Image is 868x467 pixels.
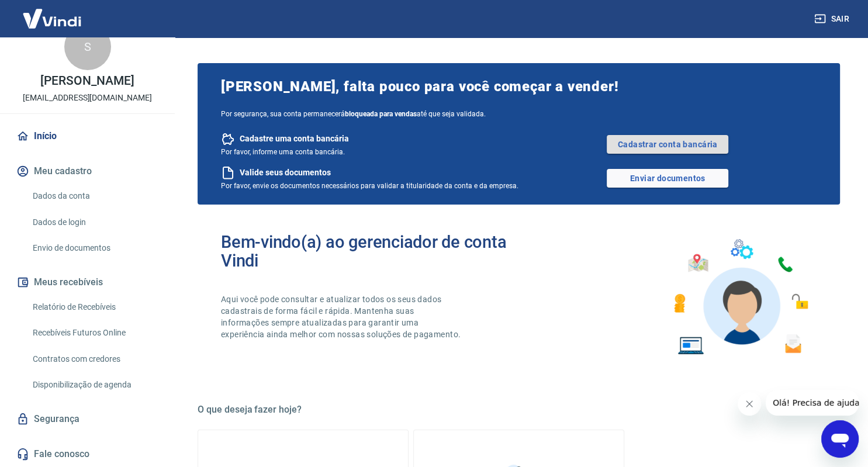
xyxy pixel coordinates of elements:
button: Sair [812,8,854,30]
a: Início [14,123,161,149]
a: Cadastrar conta bancária [607,135,728,154]
div: S [64,23,111,70]
span: Por favor, envie os documentos necessários para validar a titularidade da conta e da empresa. [221,182,518,190]
iframe: Button to launch messaging window [821,420,859,458]
span: [PERSON_NAME], falta pouco para você começar a vender! [221,77,817,96]
a: Fale conosco [14,441,161,467]
a: Contratos com credores [28,347,161,371]
a: Dados de login [28,210,161,234]
img: Imagem de um avatar masculino com diversos icones exemplificando as funcionalidades do gerenciado... [663,233,817,362]
p: [EMAIL_ADDRESS][DOMAIN_NAME] [23,92,152,104]
span: Olá! Precisa de ajuda? [7,8,98,18]
span: Cadastre uma conta bancária [240,133,349,144]
span: Por segurança, sua conta permanecerá até que seja validada. [221,110,817,118]
button: Meu cadastro [14,158,161,184]
h2: Bem-vindo(a) ao gerenciador de conta Vindi [221,233,519,270]
a: Segurança [14,406,161,432]
p: [PERSON_NAME] [40,75,134,87]
a: Enviar documentos [607,169,728,188]
h5: O que deseja fazer hoje? [198,404,840,416]
a: Disponibilização de agenda [28,373,161,397]
b: bloqueada para vendas [345,110,417,118]
img: Vindi [14,1,90,36]
a: Relatório de Recebíveis [28,295,161,319]
iframe: Close message [738,392,761,416]
span: Valide seus documentos [240,167,331,178]
button: Meus recebíveis [14,269,161,295]
span: Por favor, informe uma conta bancária. [221,148,345,156]
p: Aqui você pode consultar e atualizar todos os seus dados cadastrais de forma fácil e rápida. Mant... [221,293,463,340]
iframe: Message from company [766,390,859,416]
a: Recebíveis Futuros Online [28,321,161,345]
a: Envio de documentos [28,236,161,260]
a: Dados da conta [28,184,161,208]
